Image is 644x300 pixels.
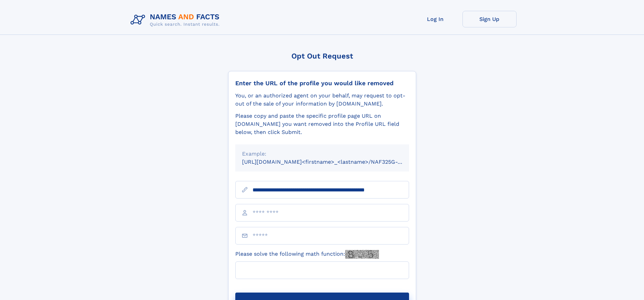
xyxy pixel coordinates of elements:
div: Enter the URL of the profile you would like removed [235,79,409,87]
div: Opt Out Request [228,52,416,60]
div: Example: [242,150,402,158]
a: Sign Up [462,11,517,27]
div: You, or an authorized agent on your behalf, may request to opt-out of the sale of your informatio... [235,92,409,108]
small: [URL][DOMAIN_NAME]<firstname>_<lastname>/NAF325G-xxxxxxxx [242,159,422,165]
img: Logo Names and Facts [128,11,225,29]
div: Please copy and paste the specific profile page URL on [DOMAIN_NAME] you want removed into the Pr... [235,112,409,136]
a: Log In [408,11,462,27]
label: Please solve the following math function: [235,250,379,259]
